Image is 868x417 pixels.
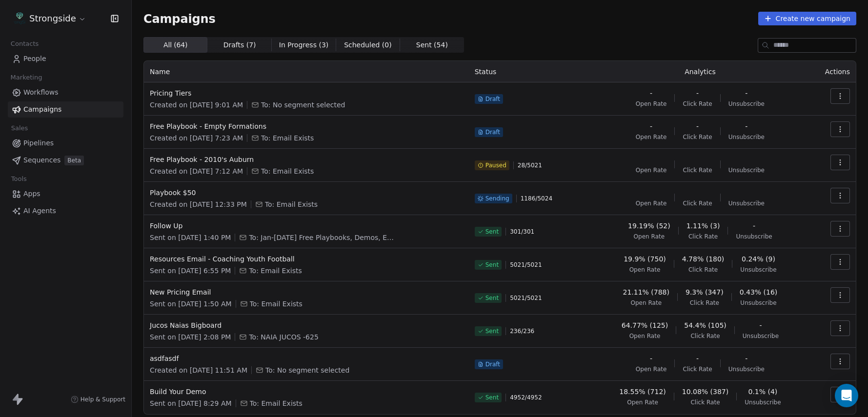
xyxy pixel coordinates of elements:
[740,266,776,274] span: Unsubscribe
[485,128,500,136] span: Draft
[753,221,755,231] span: -
[150,155,463,164] span: Free Playbook - 2010's Auburn
[23,206,56,216] span: AI Agents
[683,199,712,207] span: Click Rate
[622,320,668,330] span: 64.77% (125)
[143,12,216,25] span: Campaigns
[682,387,728,397] span: 10.08% (387)
[636,166,667,174] span: Open Rate
[150,320,463,330] span: Jucos Naias Bigboard
[682,254,725,264] span: 4.78% (180)
[627,398,658,406] span: Open Rate
[150,332,231,342] span: Sent on [DATE] 2:08 PM
[636,199,667,207] span: Open Rate
[223,40,256,50] span: Drafts ( 7 )
[81,396,125,403] span: Help & Support
[150,221,463,231] span: Follow Up
[630,299,662,307] span: Open Rate
[64,156,84,165] span: Beta
[688,266,718,274] span: Click Rate
[624,254,666,264] span: 19.9% (750)
[8,152,123,168] a: SequencesBeta
[636,365,667,373] span: Open Rate
[510,327,534,335] span: 236 / 236
[250,398,303,408] span: To: Email Exists
[150,133,243,143] span: Created on [DATE] 7:23 AM
[518,161,542,169] span: 28 / 5021
[279,40,329,50] span: In Progress ( 3 )
[696,121,699,131] span: -
[696,354,699,363] span: -
[416,40,448,50] span: Sent ( 54 )
[8,135,123,151] a: Pipelines
[150,266,231,276] span: Sent on [DATE] 6:55 PM
[150,199,247,209] span: Created on [DATE] 12:33 PM
[250,299,303,309] span: To: Email Exists
[728,133,765,141] span: Unsubscribe
[686,287,724,297] span: 9.3% (347)
[150,299,232,309] span: Sent on [DATE] 1:50 AM
[29,12,76,25] span: Strongside
[688,233,718,240] span: Click Rate
[8,203,123,219] a: AI Agents
[743,332,779,340] span: Unsubscribe
[510,261,542,269] span: 5021 / 5021
[485,95,500,103] span: Draft
[650,88,652,98] span: -
[634,233,665,240] span: Open Rate
[150,254,463,264] span: Resources Email - Coaching Youth Football
[6,70,46,85] span: Marketing
[485,228,499,236] span: Sent
[12,10,88,27] button: Strongside
[469,61,591,82] th: Status
[485,327,499,335] span: Sent
[736,233,772,240] span: Unsubscribe
[150,387,463,397] span: Build Your Demo
[23,138,54,148] span: Pipelines
[696,88,699,98] span: -
[23,155,61,165] span: Sequences
[745,88,747,98] span: -
[510,228,534,236] span: 301 / 301
[249,233,395,242] span: To: Jan-Jul 25 Free Playbooks, Demos, Etc.
[249,266,302,276] span: To: Email Exists
[150,188,463,198] span: Playbook $50
[150,121,463,131] span: Free Playbook - Empty Formations
[6,37,43,51] span: Contacts
[683,133,712,141] span: Click Rate
[7,172,31,186] span: Tools
[636,133,667,141] span: Open Rate
[619,387,666,397] span: 18.55% (712)
[690,332,720,340] span: Click Rate
[485,294,499,302] span: Sent
[835,384,858,407] div: Open Intercom Messenger
[261,166,314,176] span: To: Email Exists
[485,195,509,202] span: Sending
[510,394,542,401] span: 4952 / 4952
[510,294,542,302] span: 5021 / 5021
[684,320,727,330] span: 54.4% (105)
[7,121,32,136] span: Sales
[344,40,392,50] span: Scheduled ( 0 )
[265,199,318,209] span: To: Email Exists
[23,104,61,115] span: Campaigns
[71,396,125,403] a: Help & Support
[745,398,781,406] span: Unsubscribe
[629,332,661,340] span: Open Rate
[728,365,765,373] span: Unsubscribe
[8,84,123,100] a: Workflows
[628,221,670,231] span: 19.19% (52)
[23,189,40,199] span: Apps
[265,365,349,375] span: To: No segment selected
[8,101,123,118] a: Campaigns
[23,87,59,98] span: Workflows
[740,299,776,307] span: Unsubscribe
[745,121,747,131] span: -
[144,61,469,82] th: Name
[623,287,669,297] span: 21.11% (788)
[150,365,247,375] span: Created on [DATE] 11:51 AM
[740,287,778,297] span: 0.43% (16)
[686,221,720,231] span: 1.11% (3)
[591,61,809,82] th: Analytics
[759,320,762,330] span: -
